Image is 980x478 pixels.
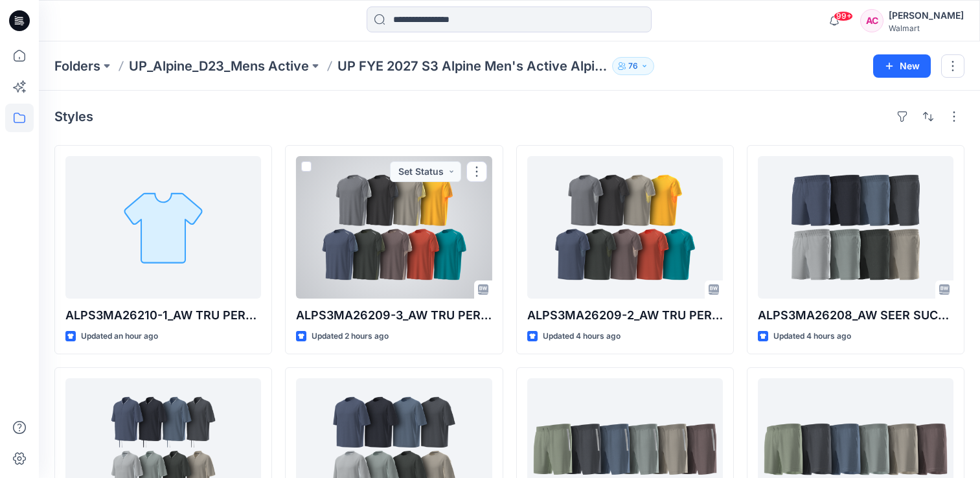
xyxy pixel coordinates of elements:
[129,57,309,75] a: UP_Alpine_D23_Mens Active
[312,330,389,343] p: Updated 2 hours ago
[889,8,964,23] div: [PERSON_NAME]
[612,57,654,75] button: 76
[296,156,492,299] a: ALPS3MA26209-3_AW TRU PERFORMANCE SS TEE- OPTION 3-修改
[54,57,100,75] a: Folders
[773,330,851,343] p: Updated 4 hours ago
[54,109,93,124] h4: Styles
[628,59,638,73] p: 76
[81,330,158,343] p: Updated an hour ago
[758,306,953,324] p: ALPS3MA26208_AW SEER SUCKER SHORT- 7” INSEAM 9.25
[527,156,723,299] a: ALPS3MA26209-2_AW TRU PERFORMANCE SS TEE- OPTION 2
[758,156,953,299] a: ALPS3MA26208_AW SEER SUCKER SHORT- 7” INSEAM 9.25
[65,156,261,299] a: ALPS3MA26210-1_AW TRU PERFORMANCE LONG SLEEVE TEE- OPTION 1
[337,57,607,75] p: UP FYE 2027 S3 Alpine Men's Active Alpine
[543,330,621,343] p: Updated 4 hours ago
[296,306,492,324] p: ALPS3MA26209-3_AW TRU PERFORMANCE SS TEE- OPTION 3-修改
[873,54,931,78] button: New
[834,11,853,21] span: 99+
[527,306,723,324] p: ALPS3MA26209-2_AW TRU PERFORMANCE SS TEE- OPTION 2
[65,306,261,324] p: ALPS3MA26210-1_AW TRU PERFORMANCE LONG SLEEVE TEE- OPTION 1
[860,9,883,32] div: AC
[889,23,964,33] div: Walmart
